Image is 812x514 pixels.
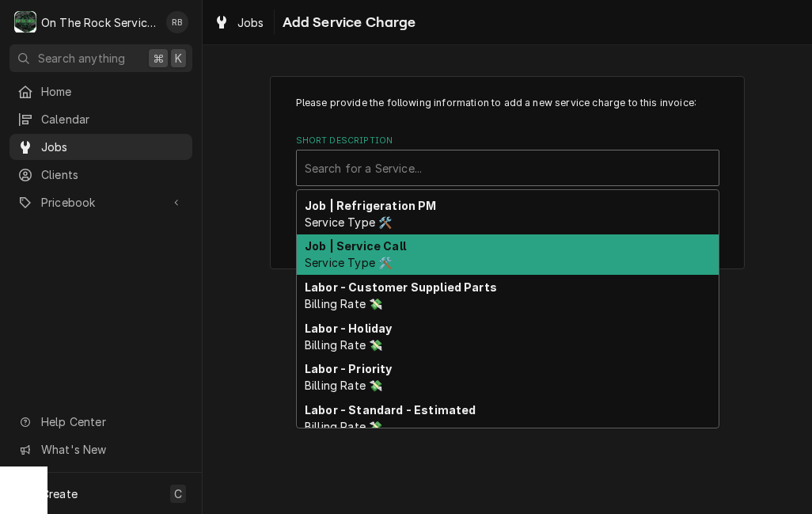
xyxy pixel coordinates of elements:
[41,14,157,31] div: On The Rock Services
[14,11,36,33] div: On The Rock Services's Avatar
[270,76,745,269] div: Line Item Create/Update
[296,96,719,186] div: Line Item Create/Update Form
[305,322,392,335] strong: Labor - Holiday
[305,403,476,417] strong: Labor - Standard - Estimated
[305,239,406,253] strong: Job | Service Call
[278,12,416,33] span: Add Service Charge
[9,189,192,215] a: Go to Pricebook
[41,111,184,128] span: Calendar
[237,14,264,31] span: Jobs
[41,487,78,501] span: Create
[41,413,183,430] span: Help Center
[174,485,182,502] span: C
[305,420,382,433] span: Billing Rate 💸
[41,441,183,458] span: What's New
[296,135,719,147] label: Short Description
[9,106,192,132] a: Calendar
[14,11,36,33] div: O
[166,11,188,33] div: Ray Beals's Avatar
[296,96,719,110] p: Please provide the following information to add a new service charge to this invoice:
[207,10,271,36] a: Jobs
[41,166,184,183] span: Clients
[41,194,161,211] span: Pricebook
[305,362,393,375] strong: Labor - Priority
[9,409,192,435] a: Go to Help Center
[41,139,184,155] span: Jobs
[305,379,382,392] span: Billing Rate 💸
[296,135,719,186] div: Short Description
[305,215,392,229] span: Service Type 🛠️
[41,83,184,100] span: Home
[305,297,382,310] span: Billing Rate 💸
[9,162,192,188] a: Clients
[305,338,382,352] span: Billing Rate 💸
[9,436,192,463] a: Go to What's New
[305,199,437,212] strong: Job | Refrigeration PM
[38,50,125,67] span: Search anything
[9,78,192,105] a: Home
[9,44,192,72] button: Search anything⌘K
[153,50,164,67] span: ⌘
[166,11,188,33] div: RB
[175,50,182,67] span: K
[9,134,192,160] a: Jobs
[305,256,392,269] span: Service Type 🛠️
[305,280,497,294] strong: Labor - Customer Supplied Parts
